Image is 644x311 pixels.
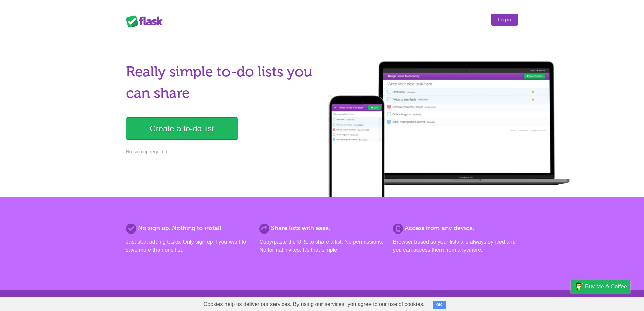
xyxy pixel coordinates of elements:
a: Buy me a coffee [571,280,630,293]
p: Just start adding tasks. Only sign up if you want to save more than one list. [126,238,251,254]
span: Cookies help us deliver our services. By using our services, you agree to our use of cookies. [197,297,431,311]
div: Flask Lists [126,15,167,27]
h2: No sign up. Nothing to install. [126,224,251,233]
p: No sign up required [126,148,318,155]
h2: Share lists with ease. [259,224,384,233]
button: OK [433,301,446,309]
a: Log in [491,14,518,26]
span: Buy me a coffee [585,281,627,292]
img: Buy me a coffee [574,281,583,292]
h2: Access from any device. [393,224,518,233]
p: Browser based so your lists are always synced and you can access them from anywhere. [393,238,518,254]
a: Create a to-do list [126,117,238,140]
p: Copy/paste the URL to share a list. No permissions. No formal invites. It's that simple. [259,238,384,254]
h1: Really simple to-do lists you can share [126,61,318,104]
